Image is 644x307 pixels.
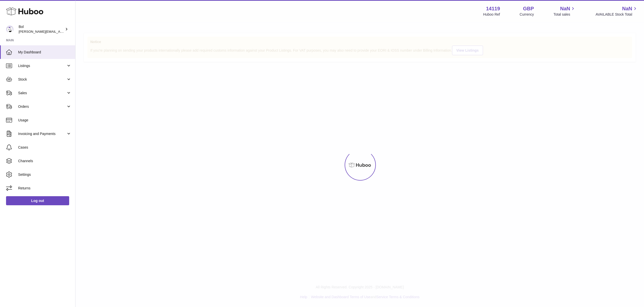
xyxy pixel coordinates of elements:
[18,145,71,150] span: Cases
[520,12,534,17] div: Currency
[18,91,66,95] span: Sales
[483,12,500,17] div: Huboo Ref
[486,5,500,12] strong: 14119
[18,186,71,191] span: Returns
[595,12,638,17] span: AVAILABLE Stock Total
[18,131,66,136] span: Invoicing and Payments
[560,5,570,12] span: NaN
[18,159,71,163] span: Channels
[553,5,576,17] a: NaN Total sales
[18,118,71,123] span: Usage
[19,29,128,33] span: [PERSON_NAME][EMAIL_ADDRESS][PERSON_NAME][DOMAIN_NAME]
[622,5,632,12] span: NaN
[595,5,638,17] a: NaN AVAILABLE Stock Total
[6,196,69,205] a: Log out
[18,63,66,68] span: Listings
[18,172,71,177] span: Settings
[18,50,71,55] span: My Dashboard
[18,77,66,82] span: Stock
[18,104,66,109] span: Orders
[6,25,14,33] img: Scott.Sutcliffe@bolfoods.com
[523,5,534,12] strong: GBP
[19,24,64,34] div: Bol
[553,12,576,17] span: Total sales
